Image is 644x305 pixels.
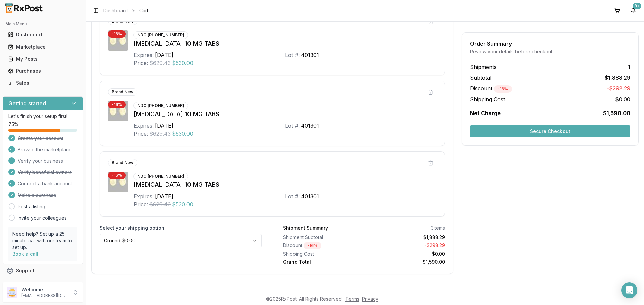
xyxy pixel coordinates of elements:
label: Select your shipping option [100,225,262,231]
div: Lot #: [285,192,300,200]
span: Feedback [16,279,39,286]
span: $1,590.00 [603,109,630,117]
span: -$298.29 [607,84,630,93]
p: [EMAIL_ADDRESS][DOMAIN_NAME] [21,293,68,298]
div: $1,888.29 [367,234,445,241]
div: 401301 [301,122,319,130]
a: Sales [5,77,80,89]
a: Purchases [5,65,80,77]
div: [DATE] [155,192,173,200]
img: Jardiance 10 MG TABS [108,172,128,192]
div: Dashboard [8,31,77,38]
div: - 16 % [108,172,126,179]
div: Discount [283,242,362,249]
img: Jardiance 10 MG TABS [108,101,128,121]
h2: Main Menu [5,21,80,27]
div: Order Summary [470,41,630,46]
span: Shipments [470,63,497,71]
div: 3 items [431,225,445,231]
h3: Getting started [8,99,46,107]
p: Welcome [21,286,68,293]
div: Shipment Summary [283,225,328,231]
div: Review your details before checkout [470,48,630,55]
img: User avatar [7,287,17,298]
button: Feedback [3,277,83,289]
span: Browse the marketplace [18,146,72,153]
span: Create your account [18,135,63,142]
div: Price: [133,59,148,67]
span: $629.43 [149,130,171,138]
div: Marketplace [8,44,77,50]
span: Verify beneficial owners [18,169,72,176]
span: Subtotal [470,74,491,82]
button: Sales [3,78,83,88]
div: Lot #: [285,51,300,59]
div: Purchases [8,68,77,74]
div: - 16 % [108,30,126,38]
div: Expires: [133,122,154,130]
span: $530.00 [172,59,193,67]
div: [DATE] [155,51,173,59]
a: Dashboard [5,29,80,41]
button: 9+ [628,5,639,16]
div: Open Intercom Messenger [621,282,637,298]
nav: breadcrumb [103,7,148,14]
span: Connect a bank account [18,180,72,187]
a: Marketplace [5,41,80,53]
div: [DATE] [155,122,173,130]
p: Let's finish your setup first! [8,113,77,120]
div: Brand New [108,159,137,166]
span: Discount [470,85,512,92]
span: Verify your business [18,158,63,164]
div: Price: [133,200,148,208]
button: Dashboard [3,29,83,40]
a: Dashboard [103,7,128,14]
span: 1 [628,63,630,71]
div: Expires: [133,51,154,59]
div: Grand Total [283,259,362,265]
a: My Posts [5,53,80,65]
div: Shipping Cost [283,251,362,257]
div: [MEDICAL_DATA] 10 MG TABS [133,39,437,48]
button: Purchases [3,66,83,76]
div: $0.00 [367,251,445,257]
span: $530.00 [172,130,193,138]
div: Price: [133,130,148,138]
a: Book a call [12,251,38,257]
button: Marketplace [3,42,83,52]
span: Cart [139,7,148,14]
div: [MEDICAL_DATA] 10 MG TABS [133,109,437,119]
button: My Posts [3,54,83,64]
div: 401301 [301,192,319,200]
div: - 16 % [108,101,126,108]
div: My Posts [8,56,77,62]
span: Make a purchase [18,192,56,199]
div: NDC: [PHONE_NUMBER] [133,173,188,180]
span: $530.00 [172,200,193,208]
div: Brand New [108,88,137,96]
span: 75 % [8,121,18,128]
span: Net Charge [470,110,501,117]
div: NDC: [PHONE_NUMBER] [133,31,188,39]
span: $629.43 [149,59,171,67]
button: Secure Checkout [470,125,630,137]
button: Support [3,264,83,277]
div: - 16 % [494,85,512,93]
div: [MEDICAL_DATA] 10 MG TABS [133,180,437,189]
img: RxPost Logo [3,3,46,13]
div: Expires: [133,192,154,200]
a: Terms [345,296,359,302]
div: Lot #: [285,122,300,130]
div: NDC: [PHONE_NUMBER] [133,102,188,109]
a: Post a listing [18,203,45,210]
div: - 16 % [304,242,321,249]
div: $1,590.00 [367,259,445,265]
span: Shipping Cost [470,95,505,103]
div: - $298.29 [367,242,445,249]
p: Need help? Set up a 25 minute call with our team to set up. [12,231,73,251]
span: $0.00 [615,95,630,103]
span: $1,888.29 [605,74,630,82]
div: 9+ [633,3,641,9]
a: Privacy [362,296,378,302]
a: Invite your colleagues [18,215,67,221]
